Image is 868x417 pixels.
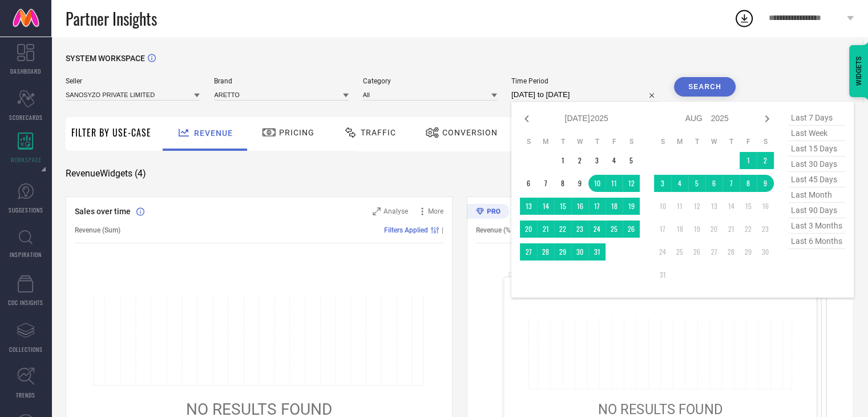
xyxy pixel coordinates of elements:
td: Thu Jul 03 2025 [588,152,605,169]
td: Sun Aug 03 2025 [654,175,671,192]
span: last 30 days [788,157,845,172]
th: Sunday [654,137,671,146]
span: last 6 months [788,234,845,249]
td: Sat Jul 19 2025 [623,198,640,215]
td: Sat Jul 26 2025 [623,220,640,238]
span: Traffic [361,128,396,137]
span: Pricing [279,128,314,137]
td: Wed Aug 20 2025 [705,220,722,238]
td: Wed Aug 13 2025 [705,198,722,215]
td: Mon Jul 21 2025 [537,220,554,238]
th: Saturday [623,137,640,146]
td: Fri Aug 15 2025 [740,198,757,215]
th: Wednesday [571,137,588,146]
span: DASHBOARD [10,67,41,75]
td: Fri Jul 25 2025 [605,220,623,238]
div: Previous month [520,112,534,126]
svg: Zoom [373,207,381,215]
td: Fri Jul 04 2025 [605,152,623,169]
span: SUGGESTIONS [9,206,43,214]
td: Sun Jul 20 2025 [520,220,537,238]
span: Filter By Use-Case [71,126,151,139]
td: Tue Jul 22 2025 [554,220,571,238]
span: last 3 months [788,218,845,234]
td: Sat Aug 16 2025 [757,198,774,215]
span: | [442,226,443,234]
td: Tue Jul 08 2025 [554,175,571,192]
td: Mon Jul 07 2025 [537,175,554,192]
span: Revenue [194,129,233,138]
span: TRENDS [16,391,35,399]
span: INSPIRATION [10,250,42,259]
th: Thursday [722,137,740,146]
td: Thu Aug 21 2025 [722,220,740,238]
td: Wed Aug 27 2025 [705,243,722,260]
td: Tue Aug 26 2025 [688,243,705,260]
span: last 90 days [788,203,845,218]
th: Saturday [757,137,774,146]
span: last 7 days [788,110,845,126]
button: Search [674,77,736,97]
td: Sun Jul 13 2025 [520,198,537,215]
td: Mon Aug 18 2025 [671,220,688,238]
span: Revenue (Sum) [75,226,120,234]
th: Friday [740,137,757,146]
th: Wednesday [705,137,722,146]
span: Time Period [511,77,660,85]
td: Fri Aug 01 2025 [740,152,757,169]
span: last 45 days [788,172,845,187]
td: Mon Aug 25 2025 [671,243,688,260]
td: Tue Aug 05 2025 [688,175,705,192]
div: Next month [760,112,774,126]
th: Tuesday [554,137,571,146]
td: Wed Jul 23 2025 [571,220,588,238]
td: Thu Aug 28 2025 [722,243,740,260]
td: Mon Aug 04 2025 [671,175,688,192]
input: Select time period [511,88,660,102]
td: Thu Jul 31 2025 [588,243,605,260]
td: Sun Aug 17 2025 [654,220,671,238]
td: Sat Aug 09 2025 [757,175,774,192]
span: Seller [66,77,200,85]
td: Wed Jul 30 2025 [571,243,588,260]
span: Brand [214,77,348,85]
td: Sat Aug 30 2025 [757,243,774,260]
span: Sales over time [75,207,131,216]
span: Analyse [383,207,408,215]
td: Mon Jul 14 2025 [537,198,554,215]
div: Premium [467,204,509,221]
td: Sat Aug 02 2025 [757,152,774,169]
td: Fri Jul 11 2025 [605,175,623,192]
th: Sunday [520,137,537,146]
td: Tue Jul 01 2025 [554,152,571,169]
td: Mon Aug 11 2025 [671,198,688,215]
td: Fri Aug 29 2025 [740,243,757,260]
span: Revenue Widgets ( 4 ) [66,168,146,179]
span: last 15 days [788,141,845,157]
th: Tuesday [688,137,705,146]
span: Conversion [442,128,498,137]
td: Thu Jul 24 2025 [588,220,605,238]
div: Open download list [734,8,754,29]
td: Fri Aug 22 2025 [740,220,757,238]
td: Wed Jul 16 2025 [571,198,588,215]
span: SCORECARDS [9,113,43,122]
span: COLLECTIONS [9,345,43,354]
td: Sun Aug 10 2025 [654,198,671,215]
td: Tue Aug 19 2025 [688,220,705,238]
th: Thursday [588,137,605,146]
span: last month [788,187,845,203]
td: Mon Jul 28 2025 [537,243,554,260]
span: CDC INSIGHTS [8,298,43,307]
span: Partner Insights [66,7,157,30]
span: SYSTEM WORKSPACE [66,54,145,63]
td: Tue Aug 12 2025 [688,198,705,215]
td: Thu Aug 14 2025 [722,198,740,215]
td: Fri Jul 18 2025 [605,198,623,215]
th: Monday [537,137,554,146]
td: Thu Jul 17 2025 [588,198,605,215]
span: Category [363,77,497,85]
td: Thu Aug 07 2025 [722,175,740,192]
span: WORKSPACE [10,155,42,164]
td: Sun Jul 27 2025 [520,243,537,260]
